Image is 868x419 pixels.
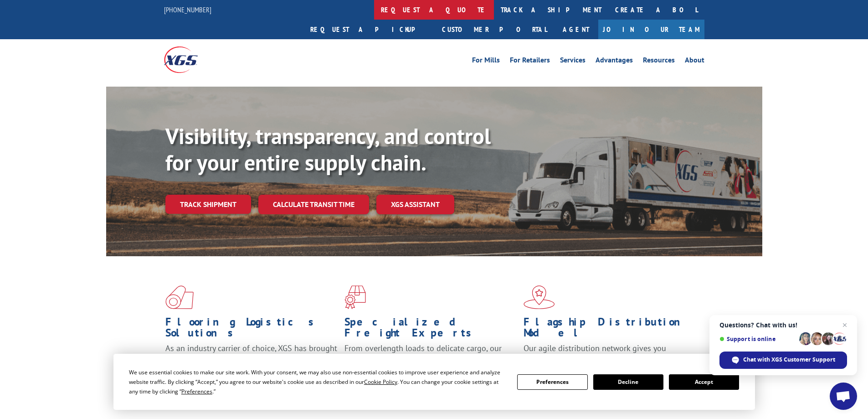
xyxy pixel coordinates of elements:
h1: Specialized Freight Experts [344,316,517,343]
span: Questions? Chat with us! [719,321,847,329]
b: Visibility, transparency, and control for your entire supply chain. [165,122,491,176]
button: Accept [669,374,739,390]
h1: Flagship Distribution Model [524,316,696,343]
a: Calculate transit time [258,195,369,214]
span: Cookie Policy [364,378,397,386]
button: Preferences [517,374,587,390]
p: From overlength loads to delicate cargo, our experienced staff knows the best way to move your fr... [344,343,517,383]
div: Open chat [830,383,857,410]
a: About [685,57,704,67]
img: xgs-icon-focused-on-flooring-red [344,285,366,309]
span: Chat with XGS Customer Support [743,356,835,364]
a: Advantages [596,57,633,67]
a: Request a pickup [303,20,435,39]
a: For Mills [472,57,500,67]
a: For Retailers [510,57,550,67]
a: [PHONE_NUMBER] [164,5,211,14]
img: xgs-icon-flagship-distribution-model-red [524,285,555,309]
div: We use essential cookies to make our site work. With your consent, we may also use non-essential ... [129,367,506,396]
div: Cookie Consent Prompt [113,354,755,410]
div: Chat with XGS Customer Support [719,352,847,369]
span: Our agile distribution network gives you nationwide inventory management on demand. [524,343,691,364]
a: Resources [643,57,675,67]
a: XGS ASSISTANT [376,195,454,214]
button: Decline [593,374,663,390]
h1: Flooring Logistics Solutions [165,316,338,343]
img: xgs-icon-total-supply-chain-intelligence-red [165,285,194,309]
span: Close chat [839,320,850,331]
a: Track shipment [165,195,251,214]
a: Services [560,57,586,67]
a: Join Our Team [598,20,704,39]
span: As an industry carrier of choice, XGS has brought innovation and dedication to flooring logistics... [165,343,337,375]
a: Agent [554,20,598,39]
span: Preferences [181,388,212,395]
span: Support is online [719,336,796,342]
a: Customer Portal [435,20,554,39]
